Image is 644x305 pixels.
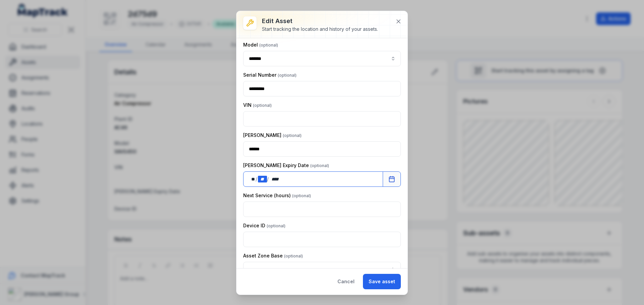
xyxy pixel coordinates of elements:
div: / [267,176,269,182]
div: month, [258,176,267,182]
div: day, [249,176,256,182]
label: VIN [243,102,272,108]
div: / [256,176,258,182]
label: Device ID [243,222,285,229]
h3: Edit asset [262,16,378,26]
button: Calendar [383,171,401,187]
div: year, [269,176,282,182]
button: Cancel [332,274,360,289]
button: Save asset [363,274,401,289]
label: Serial Number [243,72,297,78]
div: Start tracking the location and history of your assets. [262,26,378,32]
input: asset-edit:cf[7b2ad715-4ce1-4afd-baaf-5d2b22496a4d]-label [243,51,401,66]
label: Model [243,42,278,48]
label: Asset Zone Base [243,252,303,259]
label: Next Service (hours) [243,192,311,199]
label: [PERSON_NAME] [243,132,302,139]
label: [PERSON_NAME] Expiry Date [243,162,329,169]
